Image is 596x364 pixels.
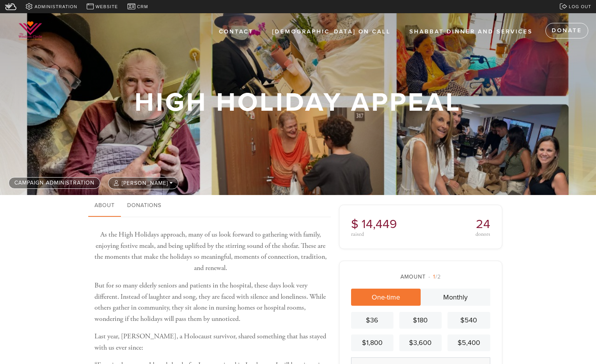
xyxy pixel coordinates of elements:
span: 14,449 [362,217,397,232]
h2: 24 [423,217,490,232]
a: $36 [351,312,393,329]
div: raised [351,232,418,237]
div: $36 [354,315,390,326]
a: $540 [447,312,490,329]
a: One-time [351,289,421,306]
a: Donations [121,195,168,217]
a: Shabbat Dinner and Services [404,24,538,39]
a: Contact [213,24,259,39]
div: Amount [351,273,490,281]
a: [DEMOGRAPHIC_DATA] On Call [266,24,397,39]
span: /2 [428,273,441,280]
span: Administration [35,3,77,10]
a: $1,800 [351,334,393,351]
h1: High Holiday Appeal [135,90,461,115]
div: donors [423,232,490,237]
span: 1 [433,273,435,280]
div: $540 [451,315,487,326]
p: But for so many elderly seniors and patients in the hospital, these days look very different. Ins... [94,280,327,325]
p: As the High Holidays approach, many of us look forward to gathering with family, enjoying festive... [94,229,327,274]
div: $180 [402,315,439,326]
a: Monthly [421,289,490,306]
a: $180 [399,312,442,329]
div: $1,800 [354,338,390,348]
span: Log out [569,3,591,10]
span: CRM [137,3,148,10]
div: $3,600 [402,338,439,348]
span: $ [351,217,358,232]
img: WhatsApp%20Image%202025-03-14%20at%2002.png [12,17,49,45]
a: About [88,195,121,217]
button: [PERSON_NAME] [108,177,178,189]
span: Website [96,3,118,10]
div: $5,400 [451,338,487,348]
a: $5,400 [447,334,490,351]
a: Campaign Administration [9,177,100,189]
a: Donate [545,23,588,38]
p: Last year, [PERSON_NAME], a Holocaust survivor, shared something that has stayed with us ever since: [94,331,327,354]
a: $3,600 [399,334,442,351]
